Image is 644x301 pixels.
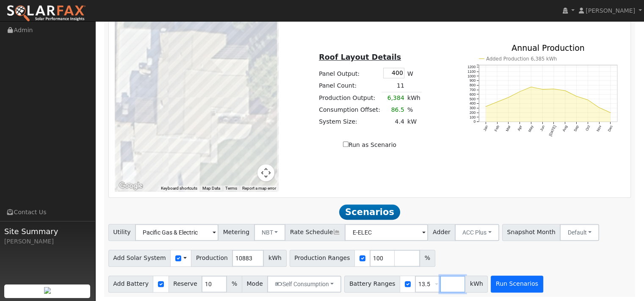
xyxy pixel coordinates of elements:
input: Select a Utility [135,224,218,241]
span: kWh [263,250,286,267]
circle: onclick="" [496,101,498,102]
td: W [406,66,422,80]
text: 400 [470,101,476,105]
button: Map camera controls [257,164,274,181]
td: % [406,104,422,116]
circle: onclick="" [485,106,486,107]
span: Snapshot Month [502,224,561,241]
text: 1200 [467,65,475,69]
a: Terms (opens in new tab) [225,186,237,191]
span: [PERSON_NAME] [586,7,635,14]
td: Production Output: [318,92,382,104]
text: Jan [482,124,489,132]
text: 300 [470,106,476,110]
span: Battery Ranges [344,276,400,293]
text: 1000 [467,74,475,78]
input: Select a Rate Schedule [345,224,428,241]
text: 600 [470,92,476,97]
img: SolarFax [6,5,86,22]
u: Roof Layout Details [319,53,401,61]
button: Map Data [202,185,220,191]
circle: onclick="" [519,91,520,92]
text: May [527,124,534,133]
text: 900 [470,78,476,83]
text: 100 [470,115,476,119]
button: ACC Plus [455,224,499,241]
span: Mode [242,276,268,293]
span: Add Battery [108,276,154,293]
td: 11 [381,80,406,92]
circle: onclick="" [598,107,600,108]
img: Google [117,180,145,191]
input: Run as Scenario [343,141,348,147]
td: System Size: [318,116,382,128]
span: Production [191,250,232,267]
text: Annual Production [511,43,585,52]
div: [PERSON_NAME] [4,237,91,246]
span: Add Solar System [108,250,171,267]
text: Added Production 6,385 kWh [486,56,557,62]
text: Mar [505,124,511,132]
text: Oct [585,124,591,132]
text: 500 [470,97,476,101]
td: Consumption Offset: [318,104,382,116]
text: Feb [494,124,500,132]
text: 700 [470,88,476,92]
circle: onclick="" [508,97,509,98]
button: NBT [254,224,286,241]
td: 6,384 [381,92,406,104]
circle: onclick="" [531,86,532,88]
text: 800 [470,83,476,87]
text: Apr [517,124,523,131]
label: Run as Scenario [343,141,396,149]
td: kW [406,116,422,128]
circle: onclick="" [576,96,577,97]
circle: onclick="" [587,99,589,100]
text: Nov [596,124,603,133]
td: 4.4 [381,116,406,128]
span: kWh [465,276,488,293]
span: Production Ranges [290,250,355,267]
a: Report a map error [242,186,276,191]
span: Utility [108,224,136,241]
circle: onclick="" [610,112,611,113]
circle: onclick="" [564,90,566,91]
text: Jun [539,124,545,132]
circle: onclick="" [542,88,543,90]
text: 0 [473,119,475,124]
span: Rate Schedule [285,224,345,241]
td: Panel Count: [318,80,382,92]
span: Scenarios [339,204,400,220]
td: kWh [406,92,422,104]
button: Run Scenarios [491,276,543,293]
text: Dec [607,124,614,133]
text: Aug [561,124,568,132]
td: Panel Output: [318,66,382,80]
td: 86.5 [381,104,406,116]
span: % [420,250,435,267]
a: Open this area in Google Maps (opens a new window) [117,180,145,191]
span: Reserve [169,276,202,293]
text: 200 [470,110,476,115]
span: Adder [428,224,455,241]
span: Site Summary [4,226,91,237]
span: Metering [218,224,254,241]
button: Default [560,224,599,241]
button: Keyboard shortcuts [161,185,197,191]
circle: onclick="" [553,88,554,89]
button: Self Consumption [267,276,341,293]
text: 1100 [467,69,475,74]
text: [DATE] [548,124,557,137]
img: retrieve [44,287,51,294]
text: Sep [573,124,580,132]
span: % [227,276,242,293]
